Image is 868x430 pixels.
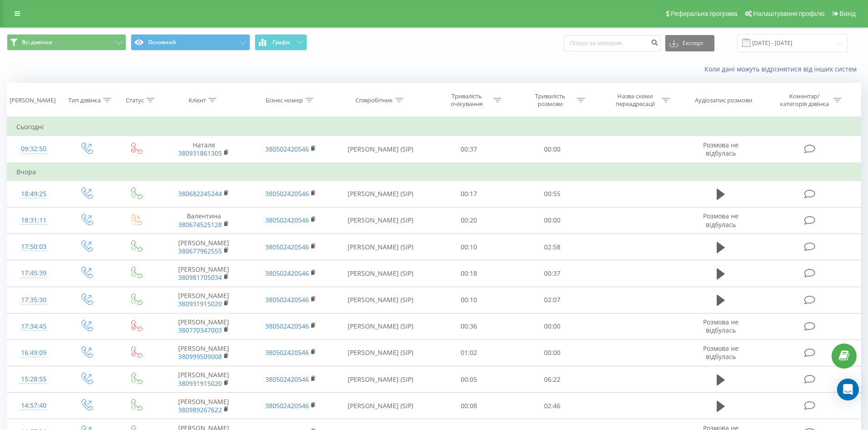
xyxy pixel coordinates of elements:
button: Графік [255,34,307,51]
div: 16:49:09 [16,344,51,362]
a: 380502420546 [265,348,309,357]
td: [PERSON_NAME] [160,234,247,260]
div: Статус [126,96,144,104]
span: Розмова не відбулась [703,141,739,157]
a: 380770347003 [178,326,222,334]
td: 00:10 [427,287,511,313]
td: 02:07 [511,287,594,313]
td: 00:00 [511,136,594,163]
a: 380931915020 [178,379,222,388]
a: 380502420546 [265,216,309,224]
a: 380502420546 [265,189,309,198]
td: 00:00 [511,313,594,339]
a: 380674525128 [178,220,222,229]
div: Назва схеми переадресації [611,92,659,108]
a: 380677962555 [178,247,222,255]
td: [PERSON_NAME] [160,393,247,419]
div: 09:32:50 [16,140,51,158]
td: [PERSON_NAME] (SIP) [334,234,427,260]
a: 380931861305 [178,149,222,157]
div: Бізнес номер [266,96,303,104]
div: Open Intercom Messenger [837,379,859,400]
td: [PERSON_NAME] (SIP) [334,313,427,339]
td: [PERSON_NAME] (SIP) [334,136,427,163]
td: [PERSON_NAME] (SIP) [334,366,427,393]
div: 15:28:55 [16,370,51,388]
td: 00:08 [427,393,511,419]
a: 380682245244 [178,189,222,198]
div: 17:34:45 [16,318,51,335]
td: 00:37 [427,136,511,163]
td: [PERSON_NAME] (SIP) [334,339,427,366]
span: Вихід [840,10,856,17]
td: 06:22 [511,366,594,393]
td: [PERSON_NAME] [160,260,247,287]
td: [PERSON_NAME] [160,313,247,339]
td: [PERSON_NAME] (SIP) [334,287,427,313]
td: Сьогодні [7,118,861,136]
td: 02:46 [511,393,594,419]
div: Тривалість розмови [526,92,575,108]
a: 380502420546 [265,145,309,153]
div: 17:50:03 [16,238,51,256]
td: 01:02 [427,339,511,366]
div: Клієнт [189,96,206,104]
div: 18:49:25 [16,185,51,203]
div: Тип дзвінка [68,96,101,104]
td: 00:10 [427,234,511,260]
a: 380981705034 [178,273,222,282]
span: Налаштування профілю [753,10,824,17]
div: 18:31:11 [16,212,51,229]
td: Наталя [160,136,247,163]
div: [PERSON_NAME] [10,96,56,104]
td: [PERSON_NAME] (SIP) [334,393,427,419]
td: [PERSON_NAME] (SIP) [334,260,427,287]
td: 00:00 [511,339,594,366]
td: 00:05 [427,366,511,393]
span: Розмова не відбулась [703,344,739,361]
div: Аудіозапис розмови [695,96,752,104]
a: 380999509008 [178,352,222,361]
span: Всі дзвінки [22,39,52,46]
td: Валентина [160,207,247,233]
td: 00:20 [427,207,511,233]
a: Коли дані можуть відрізнятися вiд інших систем [704,65,861,73]
div: Тривалість очікування [442,92,491,108]
a: 380502420546 [265,243,309,251]
input: Пошук за номером [564,35,661,51]
div: 14:57:40 [16,397,51,415]
a: 380502420546 [265,375,309,384]
div: 17:45:39 [16,264,51,282]
span: Розмова не відбулась [703,318,739,334]
td: 00:36 [427,313,511,339]
a: 380989267622 [178,405,222,414]
td: [PERSON_NAME] [160,339,247,366]
td: 00:00 [511,207,594,233]
span: Реферальна програма [671,10,738,17]
div: 17:35:30 [16,291,51,309]
td: Вчора [7,163,861,181]
a: 380502420546 [265,269,309,278]
a: 380502420546 [265,322,309,330]
div: Співробітник [355,96,393,104]
a: 380931915020 [178,299,222,308]
td: [PERSON_NAME] [160,287,247,313]
div: Коментар/категорія дзвінка [778,92,831,108]
td: [PERSON_NAME] (SIP) [334,207,427,233]
button: Експорт [665,35,714,51]
button: Основний [131,34,250,51]
td: 00:17 [427,181,511,207]
td: [PERSON_NAME] (SIP) [334,181,427,207]
td: 00:55 [511,181,594,207]
a: 380502420546 [265,401,309,410]
td: 00:37 [511,260,594,287]
button: Всі дзвінки [7,34,126,51]
td: 00:18 [427,260,511,287]
span: Графік [272,39,290,46]
td: [PERSON_NAME] [160,366,247,393]
a: 380502420546 [265,295,309,304]
td: 02:58 [511,234,594,260]
span: Розмова не відбулась [703,212,739,228]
